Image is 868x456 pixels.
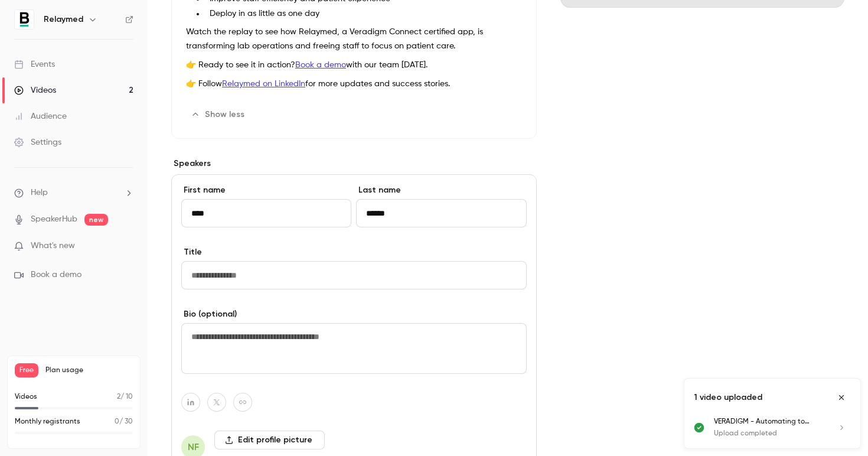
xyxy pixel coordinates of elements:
p: 👉 Follow for more updates and success stories. [186,77,522,91]
span: Free [15,363,38,377]
li: help-dropdown-opener [14,187,133,199]
p: / 30 [115,416,133,427]
div: Events [14,58,55,70]
li: Deploy in as little as one day [205,8,522,20]
div: Audience [14,110,67,122]
p: Watch the replay to see how Relaymed, a Veradigm Connect certified app, is transforming lab opera... [186,25,522,53]
p: / 10 [117,392,133,402]
span: What's new [31,240,75,252]
ul: Uploads list [684,416,860,448]
p: VERADIGM - Automating to Remove Human Error_ How Connected Workflows Can Transform Your Practice (1) [714,416,823,427]
a: VERADIGM - Automating to Remove Human Error_ How Connected Workflows Can Transform Your Practice ... [714,416,851,439]
span: 2 [117,393,120,400]
div: Settings [14,136,61,148]
label: Title [181,246,527,258]
p: Monthly registrants [15,416,80,427]
div: Videos [14,84,56,96]
span: new [84,214,108,226]
span: Help [31,187,48,199]
p: 1 video uploaded [694,392,762,403]
label: Edit profile picture [214,431,325,450]
label: Bio (optional) [181,308,527,320]
label: First name [181,184,351,196]
p: Upload completed [714,428,823,439]
p: 👉 Ready to see it in action? with our team [DATE]. [186,58,522,72]
a: Relaymed on LinkedIn [222,80,305,88]
span: Book a demo [31,269,81,281]
label: Speakers [171,158,537,170]
p: Videos [15,392,37,402]
span: NF [188,440,199,454]
span: 0 [115,418,119,425]
a: Book a demo [295,61,346,69]
button: Show less [186,105,252,124]
a: SpeakerHub [31,213,77,226]
h6: Relaymed [44,14,83,25]
span: Plan usage [45,366,133,375]
button: Close uploads list [832,388,851,407]
label: Last name [356,184,526,196]
img: Relaymed [15,10,34,29]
